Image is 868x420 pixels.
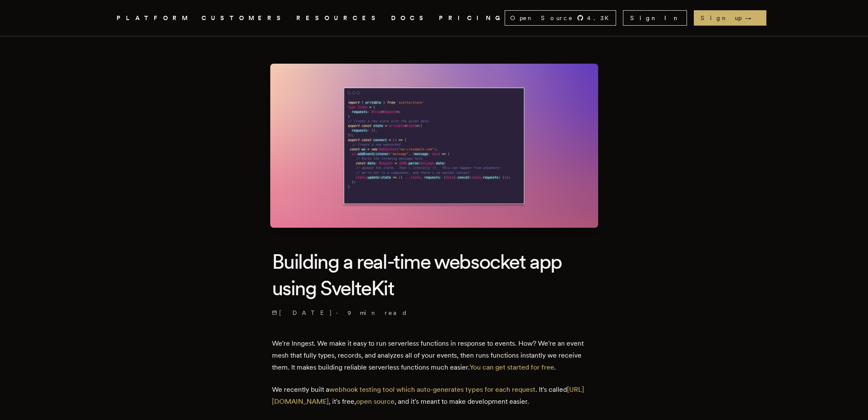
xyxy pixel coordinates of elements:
p: · [272,308,596,317]
span: 9 min read [348,308,408,317]
span: 4.3 K [587,14,614,22]
a: webhook testing tool which auto-generates types for each request [329,385,535,394]
button: RESOURCES [296,13,381,23]
a: open source [356,397,395,405]
img: Featured image for Building a real-time websocket app using SvelteKit blog post [270,64,598,228]
p: We recently built a . It's called , it's free, , and it's meant to make development easier. [272,384,596,408]
h1: Building a real-time websocket app using SvelteKit [272,248,596,302]
a: CUSTOMERS [202,13,286,23]
span: → [745,14,760,22]
a: [URL][DOMAIN_NAME] [272,385,584,405]
a: Sign up [694,10,766,26]
a: PRICING [439,13,505,23]
span: [DATE] [272,308,333,317]
p: We're Inngest. We make it easy to run serverless functions in response to events. How? We're an e... [272,338,596,373]
a: DOCS [391,13,429,23]
span: Open Source [510,14,573,22]
button: PLATFORM [117,13,191,23]
a: You can get started for free [470,363,554,371]
a: Sign In [623,10,687,26]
